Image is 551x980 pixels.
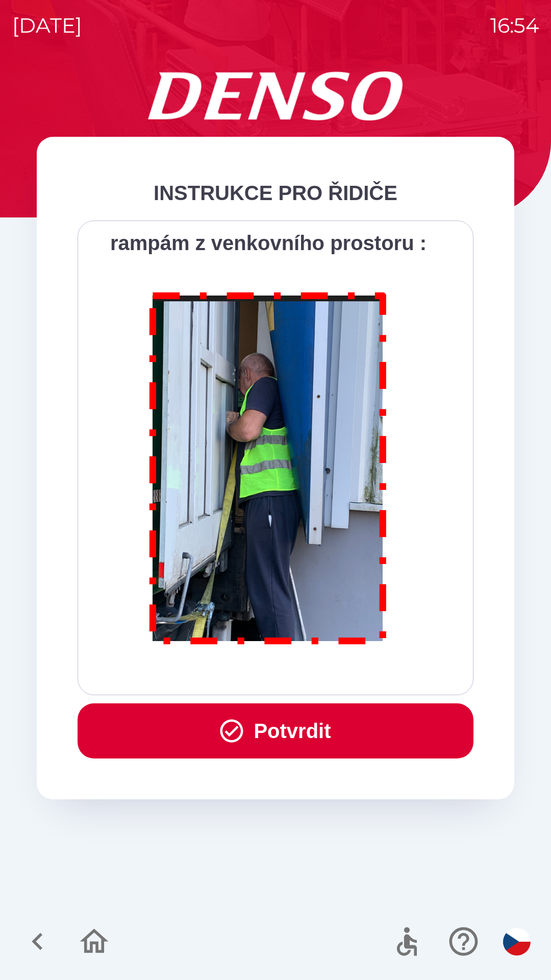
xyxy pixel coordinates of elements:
[138,279,399,654] img: M8MNayrTL6gAAAABJRU5ErkJggg==
[78,703,473,758] button: Potvrdit
[490,10,539,41] p: 16:54
[78,178,473,208] div: INSTRUKCE PRO ŘIDIČE
[503,928,531,955] img: cs flag
[12,10,82,41] p: [DATE]
[37,71,514,120] img: Logo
